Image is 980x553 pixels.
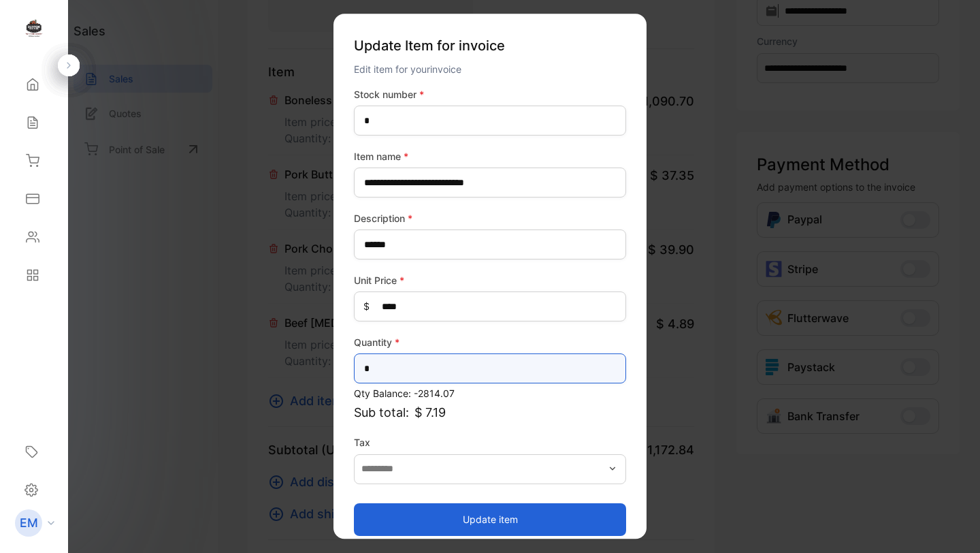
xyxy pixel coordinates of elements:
label: Item name [354,149,626,163]
img: logo [24,18,44,38]
label: Tax [354,435,626,449]
p: EM [20,514,38,532]
div: New messages notification [39,2,55,18]
span: $ [363,300,370,314]
p: Update Item for invoice [354,30,626,61]
p: Sub total: [354,403,626,422]
span: $ 7.19 [414,403,446,422]
p: Qty Balance: -2814.07 [354,386,626,400]
span: Edit item for your invoice [354,63,461,75]
label: Quantity [354,335,626,349]
button: Update item [354,503,626,536]
button: Open LiveChat chat widget [11,5,52,46]
label: Stock number [354,87,626,101]
label: Unit Price [354,273,626,287]
label: Description [354,211,626,225]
